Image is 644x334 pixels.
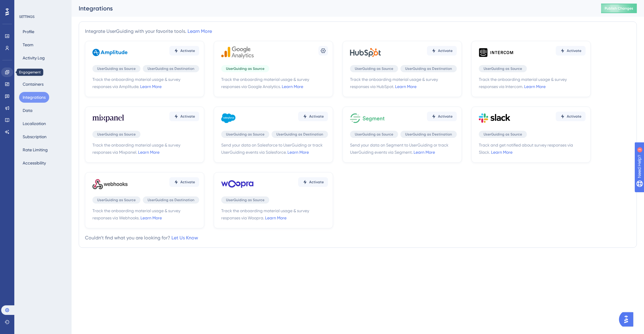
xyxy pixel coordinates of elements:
span: UserGuiding as Source [226,66,264,71]
button: Activate [556,112,586,121]
span: Track the onboarding material usage & survey responses via Google Analytics. [221,76,328,90]
span: UserGuiding as Destination [148,66,194,71]
a: Learn More [138,150,160,155]
span: UserGuiding as Destination [405,66,452,71]
a: Learn More [140,84,162,89]
button: Installation [19,66,47,76]
span: Activate [180,48,195,53]
span: UserGuiding as Source [355,66,393,71]
button: Integrations [19,92,49,103]
span: Track the onboarding material usage & survey responses via Amplitude. [92,76,199,90]
span: UserGuiding as Source [355,132,393,137]
button: Activate [169,112,199,121]
button: Localization [19,118,49,129]
div: SETTINGS [19,14,67,19]
span: Need Help? [14,1,37,9]
span: UserGuiding as Source [484,66,522,71]
button: Containers [19,79,47,90]
button: Activate [169,177,199,187]
button: Activate [427,46,457,56]
span: Track the onboarding material usage & survey responses via Webhooks. [92,207,199,221]
button: Data [19,105,36,116]
iframe: UserGuiding AI Assistant Launcher [619,310,637,328]
span: Track and get notified about survey responses via Slack. [479,141,586,156]
span: UserGuiding as Source [226,198,264,202]
span: Activate [180,180,195,184]
button: Publish Changes [601,4,637,13]
span: UserGuiding as Source [226,132,264,137]
span: Activate [567,114,581,119]
a: Learn More [188,28,212,34]
span: UserGuiding as Source [97,132,136,137]
a: Learn More [524,84,546,89]
a: Learn More [395,84,417,89]
span: Publish Changes [605,6,633,11]
span: Activate [309,180,324,184]
span: UserGuiding as Source [484,132,522,137]
div: 3 [41,3,43,8]
span: Track the onboarding material usage & survey responses via Intercom. [479,76,586,90]
span: Track the onboarding material usage & survey responses via Woopra. [221,207,328,221]
a: Learn More [265,216,287,220]
a: Learn More [287,150,309,155]
button: Activate [556,46,586,56]
button: Profile [19,26,38,37]
button: Team [19,39,37,50]
span: UserGuiding as Destination [405,132,452,137]
button: Activate [169,46,199,56]
span: Activate [567,48,581,53]
button: Accessibility [19,158,49,168]
span: Send your data on Salesforce to UserGuiding or track UserGuiding events via Salesforce. [221,141,328,156]
span: UserGuiding as Destination [276,132,323,137]
div: Integrations [79,4,586,13]
span: Activate [309,114,324,119]
a: Learn More [140,216,162,220]
span: Activate [438,114,453,119]
span: Activate [438,48,453,53]
span: Activate [180,114,195,119]
button: Activate [298,112,328,121]
span: Send your data on Segment to UserGuiding or track UserGuiding events via Segment. [350,141,457,156]
button: Activate [298,177,328,187]
button: Activity Log [19,53,48,63]
a: Learn More [491,150,513,155]
span: UserGuiding as Destination [148,198,194,202]
div: Couldn’t find what you are looking for? [85,234,198,241]
button: Activate [427,112,457,121]
button: Rate Limiting [19,144,51,155]
span: Track the onboarding material usage & survey responses via HubSpot. [350,76,457,90]
a: Learn More [282,84,303,89]
a: Let Us Know [171,235,198,241]
a: Learn More [414,150,435,155]
span: Track the onboarding material usage & survey responses via Mixpanel. [92,141,199,156]
button: Subscription [19,131,50,142]
div: Integrate UserGuiding with your favorite tools. [85,28,212,35]
span: UserGuiding as Source [97,198,136,202]
span: UserGuiding as Source [97,66,136,71]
